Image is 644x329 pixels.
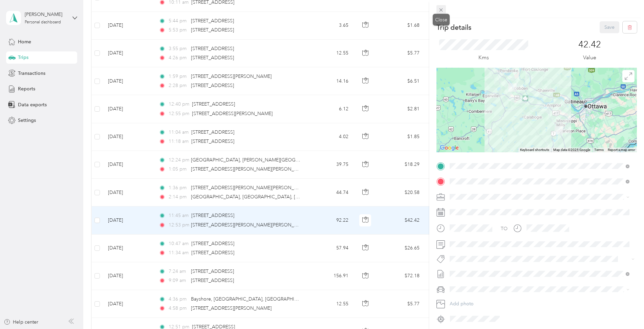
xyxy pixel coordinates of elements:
[478,53,489,62] p: Kms
[436,23,471,32] p: Trip details
[447,299,637,309] button: Add photo
[583,53,596,62] p: Value
[594,148,604,152] a: Terms (opens in new tab)
[438,144,460,152] a: Open this area in Google Maps (opens a new window)
[438,144,460,152] img: Google
[501,225,508,232] div: TO
[606,291,644,329] iframe: Everlance-gr Chat Button Frame
[433,14,450,26] div: Close
[578,39,601,50] p: 42.42
[553,148,590,152] span: Map data ©2025 Google
[520,148,549,152] button: Keyboard shortcuts
[608,148,635,152] a: Report a map error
